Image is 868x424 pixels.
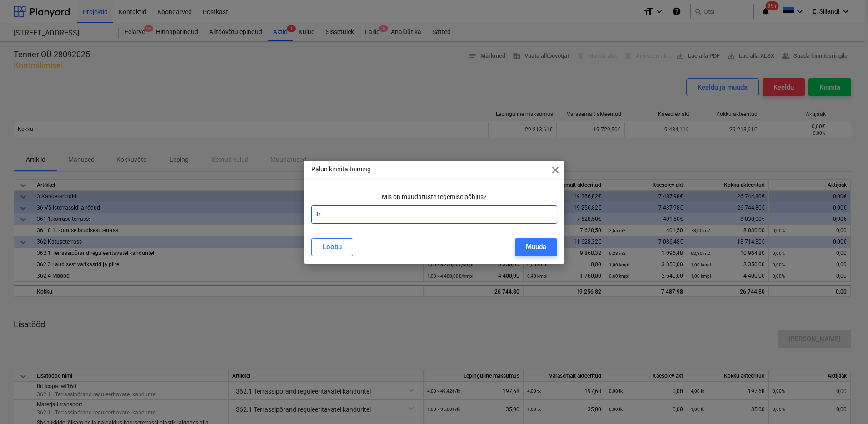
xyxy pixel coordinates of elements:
[526,241,546,253] div: Muuda
[515,238,557,256] button: Muuda
[323,241,342,253] div: Loobu
[550,165,561,175] span: close
[382,192,487,202] p: Mis on muudatuste tegemise põhjus?
[823,380,868,424] iframe: Chat Widget
[311,165,371,174] p: Palun kinnita toiming
[311,238,353,256] button: Loobu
